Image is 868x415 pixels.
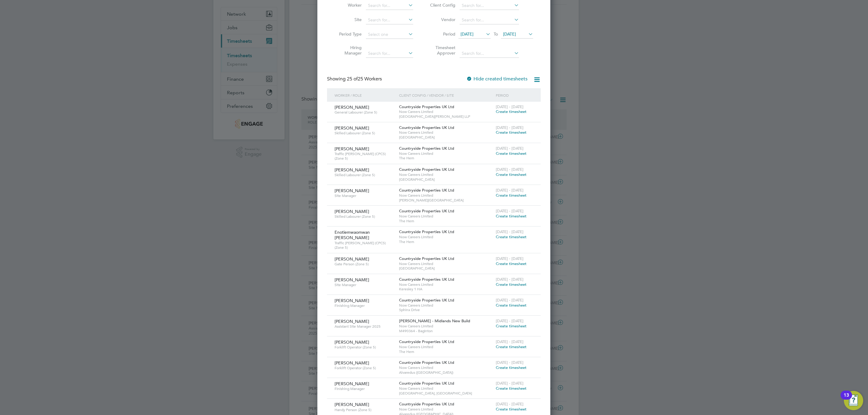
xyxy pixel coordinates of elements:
span: Now Careers Limited [399,151,493,156]
span: [DATE] - [DATE] [496,277,524,282]
span: [PERSON_NAME] [335,146,369,151]
span: [GEOGRAPHIC_DATA] [399,177,493,182]
span: Now Careers Limited [399,130,493,135]
span: Now Careers Limited [399,261,493,266]
div: 13 [844,395,849,403]
label: Hide created timesheets [466,76,527,82]
span: General Labourer (Zone 5) [335,110,395,115]
span: Create timesheet [496,282,527,287]
span: Countryside Properties UK Ltd [399,256,454,261]
span: Countryside Properties UK Ltd [399,188,454,193]
span: [DATE] - [DATE] [496,208,524,214]
span: [PERSON_NAME] [335,256,369,262]
span: Create timesheet [496,172,527,177]
span: Handy Person (Zone 5) [335,407,395,412]
span: Forklift Operator (Zone 5) [335,345,395,350]
span: Now Careers Limited [399,172,493,177]
span: Create timesheet [496,193,527,198]
span: Now Careers Limited [399,365,493,370]
span: [PERSON_NAME][GEOGRAPHIC_DATA] [399,198,493,203]
span: Now Careers Limited [399,282,493,287]
input: Search for... [366,49,413,58]
span: [PERSON_NAME] [335,402,369,407]
span: Create timesheet [496,303,527,308]
span: Traffic [PERSON_NAME] (CPCS) (Zone 5) [335,241,395,250]
span: [PERSON_NAME] [335,381,369,386]
span: Create timesheet [496,214,527,219]
span: Create timesheet [496,109,527,114]
span: [DATE] - [DATE] [496,298,524,303]
input: Search for... [460,16,519,24]
span: [PERSON_NAME] [335,167,369,173]
span: Assistant Site Manager 2025 [335,324,395,329]
span: [DATE] - [DATE] [496,256,524,261]
span: Countryside Properties UK Ltd [399,208,454,214]
label: Timesheet Approver [428,45,455,56]
label: Worker [335,2,362,8]
span: Skilled Labourer (Zone 5) [335,131,395,136]
span: [PERSON_NAME] - Midlands New Build [399,318,470,323]
span: Now Careers Limited [399,303,493,308]
span: [PERSON_NAME] [335,188,369,193]
span: [GEOGRAPHIC_DATA], [GEOGRAPHIC_DATA] [399,391,493,396]
label: Client Config [428,2,455,8]
span: The Hem [399,349,493,354]
span: [PERSON_NAME] [335,360,369,366]
span: Countryside Properties UK Ltd [399,381,454,386]
span: Now Careers Limited [399,214,493,219]
div: Period [494,88,535,102]
span: [GEOGRAPHIC_DATA] [399,135,493,140]
span: [DATE] - [DATE] [496,104,524,109]
label: Period [428,31,455,37]
span: Create timesheet [496,261,527,266]
span: [DATE] - [DATE] [496,188,524,193]
span: Countryside Properties UK Ltd [399,146,454,151]
input: Search for... [366,2,413,10]
span: Create timesheet [496,386,527,391]
span: Create timesheet [496,344,527,349]
span: 25 of [347,76,358,82]
span: Finishing Manager [335,386,395,391]
span: Countryside Properties UK Ltd [399,125,454,130]
span: Create timesheet [496,407,527,412]
span: [GEOGRAPHIC_DATA] [399,266,493,271]
input: Search for... [460,49,519,58]
span: [DATE] - [DATE] [496,229,524,234]
span: 25 Workers [347,76,382,82]
span: Now Careers Limited [399,235,493,239]
span: Now Careers Limited [399,324,493,329]
span: Gate Person (Zone 5) [335,262,395,267]
label: Site [335,17,362,22]
span: Countryside Properties UK Ltd [399,277,454,282]
label: Period Type [335,31,362,37]
div: Client Config / Vendor / Site [398,88,494,102]
span: Now Careers Limited [399,345,493,349]
span: Countryside Properties UK Ltd [399,229,454,234]
span: [DATE] - [DATE] [496,318,524,323]
span: Skilled Labourer (Zone 5) [335,214,395,219]
span: [PERSON_NAME] [335,339,369,345]
input: Search for... [460,2,519,10]
span: [PERSON_NAME] [335,298,369,303]
span: [PERSON_NAME] [335,209,369,214]
span: Countryside Properties UK Ltd [399,298,454,303]
span: Countryside Properties UK Ltd [399,167,454,172]
label: Vendor [428,17,455,22]
span: M490364 - Baginton [399,329,493,333]
span: [PERSON_NAME] [335,277,369,282]
span: Finishing Manager [335,303,395,308]
span: Keresley 1 HA [399,287,493,292]
span: Now Careers Limited [399,386,493,391]
span: [PERSON_NAME] [335,125,369,131]
span: Countryside Properties UK Ltd [399,401,454,407]
span: Sphinx Drive [399,307,493,312]
span: Skilled Labourer (Zone 5) [335,173,395,177]
span: [PERSON_NAME] [335,319,369,324]
span: [DATE] - [DATE] [496,146,524,151]
span: Create timesheet [496,234,527,239]
span: [DATE] - [DATE] [496,167,524,172]
span: [DATE] - [DATE] [496,381,524,386]
span: Countryside Properties UK Ltd [399,104,454,109]
span: Forklift Operator (Zone 5) [335,366,395,370]
span: Now Careers Limited [399,407,493,412]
